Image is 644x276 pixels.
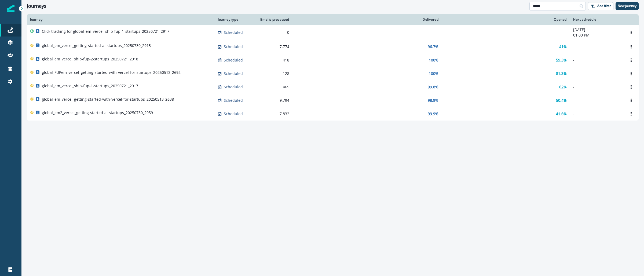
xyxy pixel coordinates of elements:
[258,17,289,22] div: Emails processed
[224,57,243,63] p: Scheduled
[445,17,567,22] div: Opened
[429,71,438,76] p: 100%
[27,25,639,40] a: Click tracking for global_em_vercel_ship-fup-1-startups_20250721_2917Scheduled0--[DATE]01:00 PMOp...
[296,30,438,35] div: -
[258,111,289,117] div: 7,832
[42,83,138,89] p: global_em_vercel_ship-fup-1-startups_20250721_2917
[559,84,567,90] p: 62%
[627,96,635,104] button: Options
[627,83,635,91] button: Options
[224,111,243,117] p: Scheduled
[428,98,438,103] p: 98.9%
[627,56,635,64] button: Options
[224,71,243,76] p: Scheduled
[258,84,289,90] div: 465
[616,2,639,10] button: New journey
[556,71,567,76] p: 81.3%
[42,56,138,62] p: global_em_vercel_ship-fup-2-startups_20250721_2918
[627,70,635,78] button: Options
[27,94,639,107] a: global_em_vercel_getting-started-with-vercel-for-startups_20250513_2638Scheduled9,79498.9%50.4%-O...
[428,111,438,117] p: 99.9%
[224,84,243,90] p: Scheduled
[428,84,438,90] p: 99.8%
[597,4,611,8] p: Add filter
[627,28,635,37] button: Options
[258,98,289,103] div: 9,794
[42,29,169,34] p: Click tracking for global_em_vercel_ship-fup-1-startups_20250721_2917
[27,3,46,9] h1: Journeys
[573,17,620,22] div: Next schedule
[429,57,438,63] p: 100%
[27,80,639,94] a: global_em_vercel_ship-fup-1-startups_20250721_2917Scheduled46599.8%62%-Options
[445,30,567,35] div: -
[258,71,289,76] div: 128
[296,17,438,22] div: Delivered
[573,71,620,76] p: -
[588,2,613,10] button: Add filter
[42,110,153,115] p: global_em2_vercel_getting-started-ai-startups_20250730_2959
[627,43,635,51] button: Options
[42,70,181,75] p: global_FUPem_vercel_getting-started-with-vercel-for-startups_20250513_2692
[258,30,289,35] div: 0
[258,57,289,63] div: 418
[27,40,639,53] a: global_em_vercel_getting-started-ai-startups_20250730_2915Scheduled7,77496.7%41%-Options
[224,44,243,49] p: Scheduled
[42,97,174,102] p: global_em_vercel_getting-started-with-vercel-for-startups_20250513_2638
[618,4,636,8] p: New journey
[42,43,151,48] p: global_em_vercel_getting-started-ai-startups_20250730_2915
[556,57,567,63] p: 59.3%
[27,67,639,80] a: global_FUPem_vercel_getting-started-with-vercel-for-startups_20250513_2692Scheduled128100%81.3%-O...
[428,44,438,49] p: 96.7%
[573,84,620,90] p: -
[573,44,620,49] p: -
[556,98,567,103] p: 50.4%
[573,27,620,32] p: [DATE]
[218,17,252,22] div: Journey type
[573,98,620,103] p: -
[30,17,211,22] div: Journey
[224,98,243,103] p: Scheduled
[224,30,243,35] p: Scheduled
[258,44,289,49] div: 7,774
[573,111,620,117] p: -
[27,107,639,121] a: global_em2_vercel_getting-started-ai-startups_20250730_2959Scheduled7,83299.9%41.6%-Options
[556,111,567,117] p: 41.6%
[627,110,635,118] button: Options
[7,5,14,12] img: Inflection
[573,32,620,38] p: 01:00 PM
[573,57,620,63] p: -
[27,53,639,67] a: global_em_vercel_ship-fup-2-startups_20250721_2918Scheduled418100%59.3%-Options
[559,44,567,49] p: 41%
